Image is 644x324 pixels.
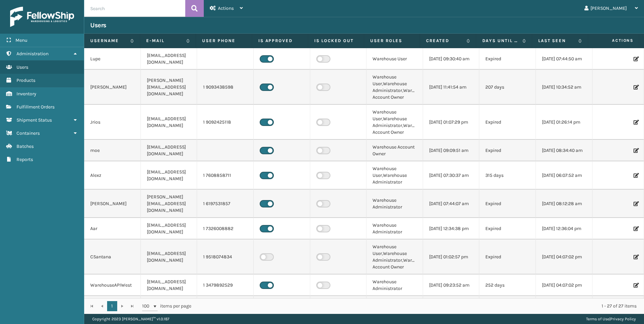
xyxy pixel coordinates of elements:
[634,148,638,153] i: Edit
[423,161,480,190] td: [DATE] 07:30:37 am
[634,85,638,90] i: Edit
[84,218,141,239] td: Aar
[538,38,575,44] label: Last Seen
[17,157,33,162] span: Reports
[590,35,638,46] span: Actions
[141,218,197,239] td: [EMAIL_ADDRESS][DOMAIN_NAME]
[92,314,169,324] p: Copyright 2023 [PERSON_NAME]™ v 1.0.187
[84,239,141,274] td: CSantana
[84,140,141,161] td: moe
[423,48,480,70] td: [DATE] 09:30:40 am
[17,91,36,97] span: Inventory
[366,274,423,296] td: Warehouse Administrator
[370,38,414,44] label: User Roles
[366,161,423,190] td: Warehouse User,Warehouse Administrator
[141,105,197,140] td: [EMAIL_ADDRESS][DOMAIN_NAME]
[536,140,592,161] td: [DATE] 08:34:40 am
[610,317,636,321] a: Privacy Policy
[634,120,638,125] i: Edit
[84,105,141,140] td: Jrios
[197,239,254,274] td: 1 9518074834
[84,70,141,105] td: [PERSON_NAME]
[141,48,197,70] td: [EMAIL_ADDRESS][DOMAIN_NAME]
[142,303,152,310] span: 100
[201,303,637,310] div: 1 - 27 of 27 items
[366,190,423,218] td: Warehouse Administrator
[423,274,480,296] td: [DATE] 09:23:52 am
[479,190,536,218] td: Expired
[197,161,254,190] td: 1 7608858711
[141,140,197,161] td: [EMAIL_ADDRESS][DOMAIN_NAME]
[142,301,191,311] span: items per page
[482,38,519,44] label: Days until password expires
[634,201,638,206] i: Edit
[141,190,197,218] td: [PERSON_NAME][EMAIL_ADDRESS][DOMAIN_NAME]
[141,161,197,190] td: [EMAIL_ADDRESS][DOMAIN_NAME]
[536,190,592,218] td: [DATE] 08:12:28 am
[107,301,117,311] a: 1
[218,5,234,11] span: Actions
[146,38,183,44] label: E-mail
[366,239,423,274] td: Warehouse User,Warehouse Administrator,Warehouse Account Owner
[197,70,254,105] td: 1 9093438598
[10,7,74,27] img: logo
[423,239,480,274] td: [DATE] 01:02:57 pm
[90,38,127,44] label: Username
[17,143,34,149] span: Batches
[197,190,254,218] td: 1 6197531857
[366,218,423,239] td: Warehouse Administrator
[536,48,592,70] td: [DATE] 07:44:50 am
[634,226,638,231] i: Edit
[634,57,638,61] i: Edit
[84,48,141,70] td: Lupe
[479,105,536,140] td: Expired
[586,314,636,324] div: |
[536,274,592,296] td: [DATE] 04:07:02 pm
[479,70,536,105] td: 207 days
[479,274,536,296] td: 252 days
[423,190,480,218] td: [DATE] 07:44:07 am
[197,218,254,239] td: 1 7326008882
[479,48,536,70] td: Expired
[17,130,40,136] span: Containers
[90,21,106,29] h3: Users
[423,140,480,161] td: [DATE] 09:09:51 am
[202,38,246,44] label: User phone
[426,38,463,44] label: Created
[423,70,480,105] td: [DATE] 11:41:54 am
[479,140,536,161] td: Expired
[258,38,302,44] label: Is Approved
[586,317,609,321] a: Terms of Use
[479,218,536,239] td: Expired
[634,173,638,178] i: Edit
[84,190,141,218] td: [PERSON_NAME]
[536,105,592,140] td: [DATE] 01:26:14 pm
[197,274,254,296] td: 1 3479892529
[479,239,536,274] td: Expired
[17,77,35,83] span: Products
[84,161,141,190] td: Alexz
[314,38,358,44] label: Is Locked Out
[536,161,592,190] td: [DATE] 06:07:52 am
[479,161,536,190] td: 315 days
[17,64,28,70] span: Users
[536,70,592,105] td: [DATE] 10:34:52 am
[141,70,197,105] td: [PERSON_NAME][EMAIL_ADDRESS][DOMAIN_NAME]
[15,37,27,43] span: Menu
[17,51,49,57] span: Administration
[17,117,52,123] span: Shipment Status
[84,274,141,296] td: WarehouseAPIWest
[197,105,254,140] td: 1 9092425118
[634,255,638,259] i: Edit
[366,70,423,105] td: Warehouse User,Warehouse Administrator,Warehouse Account Owner
[366,105,423,140] td: Warehouse User,Warehouse Administrator,Warehouse Account Owner
[141,239,197,274] td: [EMAIL_ADDRESS][DOMAIN_NAME]
[423,218,480,239] td: [DATE] 12:34:38 pm
[423,105,480,140] td: [DATE] 01:07:29 pm
[366,140,423,161] td: Warehouse Account Owner
[536,218,592,239] td: [DATE] 12:36:04 pm
[17,104,55,110] span: Fulfillment Orders
[634,283,638,288] i: Edit
[141,274,197,296] td: [EMAIL_ADDRESS][DOMAIN_NAME]
[366,48,423,70] td: Warehouse User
